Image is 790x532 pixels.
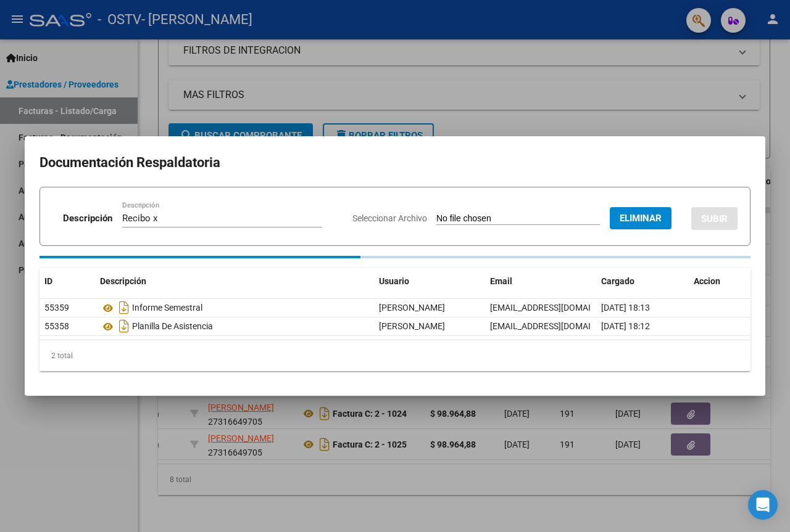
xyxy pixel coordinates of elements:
span: Eliminar [620,213,662,224]
datatable-header-cell: Accion [689,268,750,295]
span: [PERSON_NAME] [379,321,445,331]
p: Descripción [63,211,112,226]
datatable-header-cell: ID [39,268,95,295]
span: Seleccionar Archivo [352,213,427,223]
h2: Documentación Respaldatoria [39,151,750,174]
div: Planilla De Asistencia [100,316,369,336]
div: 2 total [39,340,750,371]
datatable-header-cell: Email [485,268,596,295]
span: Email [490,276,512,286]
span: [EMAIL_ADDRESS][DOMAIN_NAME] [490,321,627,331]
span: Cargado [601,276,634,286]
span: [PERSON_NAME] [379,303,445,313]
span: [DATE] 18:13 [601,303,650,313]
button: SUBIR [691,207,738,230]
span: Accion [694,276,720,286]
div: Open Intercom Messenger [748,490,778,520]
span: Descripción [100,276,146,286]
span: 55358 [44,321,69,331]
i: Descargar documento [116,316,132,336]
div: Informe Semestral [100,298,369,317]
span: Usuario [379,276,409,286]
span: 55359 [44,303,69,313]
i: Descargar documento [116,298,132,317]
span: ID [44,276,52,286]
datatable-header-cell: Cargado [596,268,689,295]
span: [DATE] 18:12 [601,321,650,331]
button: Eliminar [610,207,671,229]
datatable-header-cell: Usuario [374,268,485,295]
span: [EMAIL_ADDRESS][DOMAIN_NAME] [490,303,627,313]
datatable-header-cell: Descripción [95,268,374,295]
span: SUBIR [701,213,728,224]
